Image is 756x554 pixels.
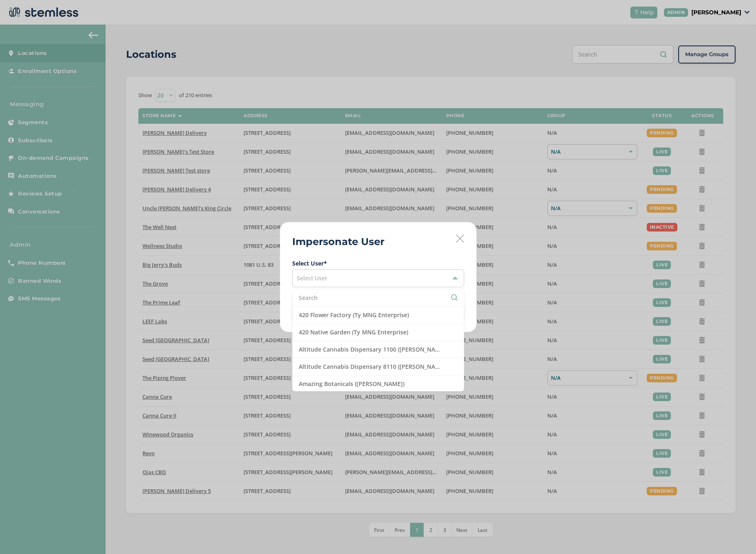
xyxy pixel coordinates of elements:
iframe: Chat Widget [715,515,756,554]
li: Altitude Cannabis Dispensary 8110 ([PERSON_NAME]) [293,358,464,375]
li: 420 Flower Factory (Ty MNG Enterprise) [293,307,464,324]
input: Search [299,293,458,302]
h2: Impersonate User [292,234,384,249]
li: Altitude Cannabis Dispensary 1100 ([PERSON_NAME]) [293,341,464,358]
span: Select User [297,274,327,282]
li: Amazing Botanicals ([PERSON_NAME]) [293,375,464,393]
label: Select User [292,259,464,268]
li: 420 Native Garden (Ty MNG Enterprise) [293,324,464,341]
